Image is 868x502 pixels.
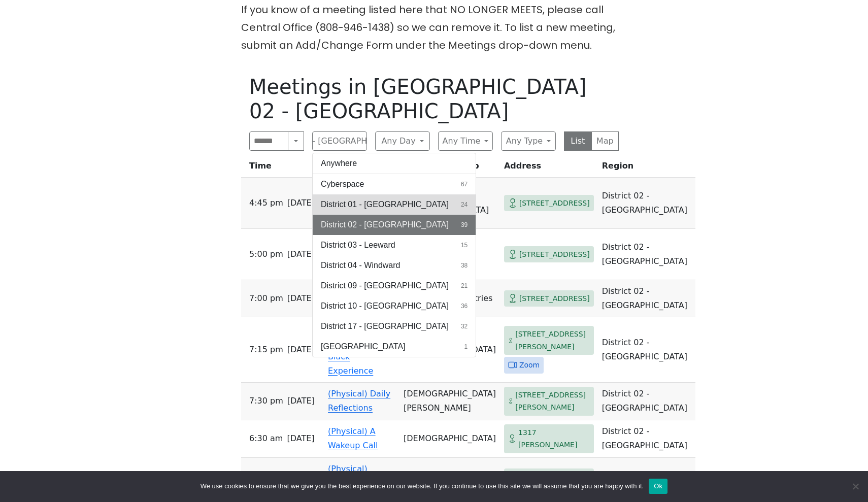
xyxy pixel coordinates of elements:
[519,359,540,372] span: Zoom
[399,383,500,420] td: [DEMOGRAPHIC_DATA][PERSON_NAME]
[515,328,590,353] span: [STREET_ADDRESS][PERSON_NAME]
[313,255,476,276] button: District 04 - Windward38 results
[328,389,390,413] a: (Physical) Daily Reflections
[241,1,627,54] p: If you know of a meeting listed here that NO LONGER MEETS, please call Central Office (808-946-14...
[321,198,449,211] span: District 01 - [GEOGRAPHIC_DATA]
[438,131,493,151] button: Any Time
[461,180,468,189] span: 67 results
[249,431,283,446] span: 6:30 AM
[249,247,283,261] span: 5:00 PM
[313,316,476,337] button: District 17 - [GEOGRAPHIC_DATA]32 results
[461,220,468,229] span: 39 results
[287,291,315,306] span: [DATE]
[287,394,315,408] span: [DATE]
[321,219,449,231] span: District 02 - [GEOGRAPHIC_DATA]
[598,229,695,280] td: District 02 - [GEOGRAPHIC_DATA]
[328,464,380,502] a: (Physical) Downtown Lunch Group
[321,320,449,332] span: District 17 - [GEOGRAPHIC_DATA]
[249,291,283,306] span: 7:00 PM
[287,196,315,210] span: [DATE]
[249,75,619,123] h1: Meetings in [GEOGRAPHIC_DATA] 02 - [GEOGRAPHIC_DATA]
[519,292,590,305] span: [STREET_ADDRESS]
[312,131,367,151] button: District 02 - [GEOGRAPHIC_DATA]
[313,194,476,215] button: District 01 - [GEOGRAPHIC_DATA]24 results
[313,153,476,174] button: Anywhere
[598,383,695,420] td: District 02 - [GEOGRAPHIC_DATA]
[598,280,695,317] td: District 02 - [GEOGRAPHIC_DATA]
[321,259,400,272] span: District 04 - Windward
[649,479,667,494] button: Ok
[313,235,476,255] button: District 03 - Leeward15 results
[249,394,283,408] span: 7:30 PM
[313,174,476,194] button: Cyberspace67 results
[591,131,619,151] button: Map
[313,296,476,316] button: District 10 - [GEOGRAPHIC_DATA]36 results
[519,248,590,261] span: [STREET_ADDRESS]
[850,481,860,491] span: No
[321,280,449,292] span: District 09 - [GEOGRAPHIC_DATA]
[313,276,476,296] button: District 09 - [GEOGRAPHIC_DATA]21 results
[321,239,395,251] span: District 03 - Leeward
[249,131,288,151] input: Search
[321,300,449,312] span: District 10 - [GEOGRAPHIC_DATA]
[598,420,695,458] td: District 02 - [GEOGRAPHIC_DATA]
[461,281,468,290] span: 21 results
[328,323,393,376] a: (Physical)(Hybrid)(Online) Black Experience
[313,215,476,235] button: District 02 - [GEOGRAPHIC_DATA]39 results
[375,131,430,151] button: Any Day
[321,341,406,353] span: [GEOGRAPHIC_DATA]
[461,322,468,331] span: 32 results
[461,261,468,270] span: 38 results
[328,426,378,450] a: (Physical) A Wakeup Call
[598,178,695,229] td: District 02 - [GEOGRAPHIC_DATA]
[288,131,304,151] button: Search
[500,159,598,178] th: Address
[399,420,500,458] td: [DEMOGRAPHIC_DATA]
[249,343,283,357] span: 7:15 PM
[461,241,468,250] span: 15 results
[312,153,476,357] div: District 02 - [GEOGRAPHIC_DATA]
[515,389,590,414] span: [STREET_ADDRESS][PERSON_NAME]
[461,200,468,209] span: 24 results
[241,159,324,178] th: Time
[287,431,314,446] span: [DATE]
[201,481,644,491] span: We use cookies to ensure that we give you the best experience on our website. If you continue to ...
[598,159,695,178] th: Region
[501,131,556,151] button: Any Type
[564,131,592,151] button: List
[313,337,476,357] button: [GEOGRAPHIC_DATA]1 result
[519,197,590,210] span: [STREET_ADDRESS]
[249,196,283,210] span: 4:45 PM
[461,302,468,311] span: 36 results
[598,317,695,383] td: District 02 - [GEOGRAPHIC_DATA]
[464,342,468,351] span: 1 result
[321,178,364,190] span: Cyberspace
[518,426,590,451] span: 1317 [PERSON_NAME]
[287,247,315,261] span: [DATE]
[287,343,315,357] span: [DATE]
